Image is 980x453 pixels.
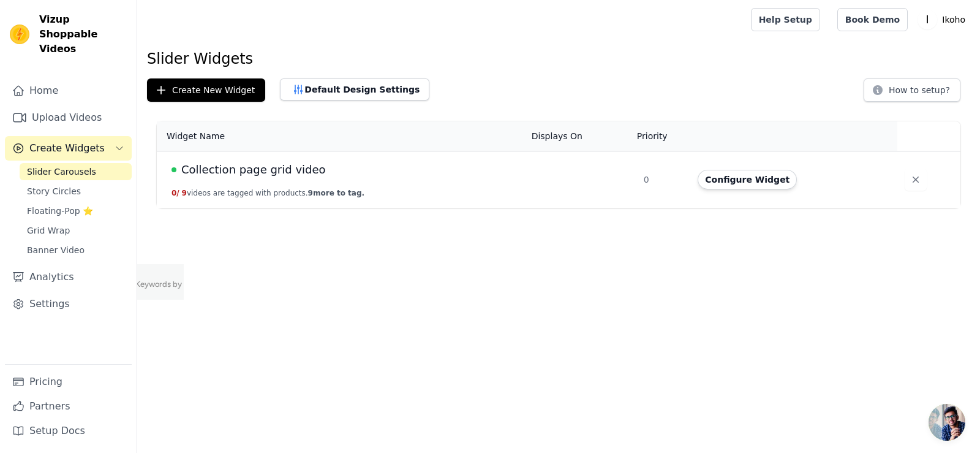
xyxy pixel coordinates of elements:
a: Settings [5,292,132,316]
p: Ikoho [937,9,970,31]
button: Create New Widget [147,78,265,102]
button: Create Widgets [5,136,132,161]
a: Setup Docs [5,419,132,443]
img: Vizup [10,25,29,44]
button: Configure Widget [698,170,797,189]
span: Banner Video [27,244,85,256]
th: Displays On [524,121,636,151]
a: Help Setup [751,8,820,31]
button: I Ikoho [918,9,970,31]
span: 0 / [171,189,179,197]
a: Upload Videos [5,105,132,130]
a: How to setup? [864,87,960,99]
h1: Slider Widgets [147,49,970,69]
button: Default Design Settings [280,78,429,101]
th: Priority [636,121,691,151]
img: website_grey.svg [20,32,29,42]
a: Analytics [5,265,132,289]
img: tab_keywords_by_traffic_grey.svg [122,71,132,81]
a: Partners [5,394,132,419]
span: Slider Carousels [27,166,96,178]
div: Domain: [DOMAIN_NAME] [32,32,135,42]
a: Floating-Pop ⭐ [20,202,132,219]
span: Grid Wrap [27,224,70,237]
a: Book Demo [837,8,908,31]
a: Home [5,78,132,103]
a: Open chat [929,404,965,441]
span: Create Widgets [29,141,105,156]
span: Collection page grid video [181,161,326,178]
img: logo_orange.svg [20,20,29,29]
button: How to setup? [864,78,960,102]
div: Domain Overview [47,72,110,80]
a: Story Circles [20,183,132,200]
a: Banner Video [20,242,132,259]
span: 9 [182,189,187,197]
a: Grid Wrap [20,222,132,239]
button: Delete widget [905,169,927,191]
div: v 4.0.25 [34,20,60,29]
span: 9 more to tag. [308,189,364,197]
span: Story Circles [27,185,81,197]
img: tab_domain_overview_orange.svg [33,71,43,81]
th: Widget Name [157,121,524,151]
span: Floating-Pop ⭐ [27,205,93,217]
a: Slider Carousels [20,163,132,180]
a: Pricing [5,370,132,394]
button: 0/ 9videos are tagged with products.9more to tag. [171,188,364,198]
text: I [926,13,929,26]
span: Live Published [171,167,176,172]
div: Keywords by Traffic [135,72,206,80]
span: Vizup Shoppable Videos [39,12,127,56]
td: 0 [636,151,691,208]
